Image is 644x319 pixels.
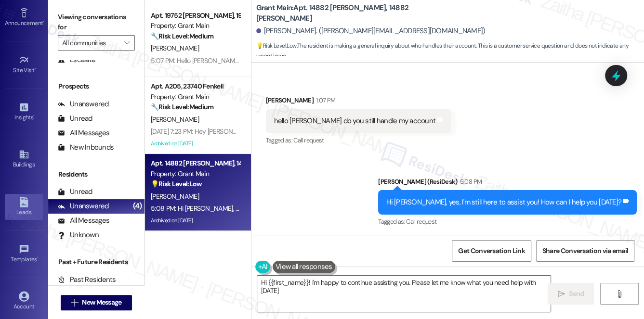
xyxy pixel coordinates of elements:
[151,44,199,52] span: [PERSON_NAME]
[151,192,199,201] span: [PERSON_NAME]
[33,113,35,119] span: •
[151,11,240,21] div: Apt. 19752 [PERSON_NAME], 19752 [PERSON_NAME]
[5,146,43,172] a: Buildings
[124,39,130,47] i: 
[548,283,594,305] button: Send
[378,215,637,229] div: Tagged as:
[151,127,575,136] div: [DATE] 7:23 PM: Hey [PERSON_NAME], we appreciate your text! We'll be back at 11AM to help you out...
[151,81,240,91] div: Apt. A205, 23740 Fenkell
[378,177,637,190] div: [PERSON_NAME] (ResiDesk)
[58,142,114,153] div: New Inbounds
[256,41,644,62] span: : The resident is making a general inquiry about who handles their account. This is a customer se...
[131,199,145,214] div: (4)
[58,201,109,211] div: Unanswered
[58,128,109,138] div: All Messages
[406,217,436,226] span: Call request
[257,276,551,312] textarea: Hi {{first_name}}! I'm happy to continue assisting you. Please let me know what you need help
[151,92,240,102] div: Property: Grant Main
[151,204,394,213] div: 5:08 PM: Hi [PERSON_NAME], yes, I'm still here to assist you! How can I help you [DATE]?
[150,215,241,227] div: Archived on [DATE]
[293,136,324,144] span: Call request
[48,257,145,267] div: Past + Future Residents
[37,255,39,261] span: •
[458,177,482,187] div: 5:08 PM
[151,21,240,31] div: Property: Grant Main
[61,295,132,310] button: New Message
[569,289,584,299] span: Send
[616,290,623,298] i: 
[5,52,43,78] a: Site Visit •
[256,26,486,36] div: [PERSON_NAME]. ([PERSON_NAME][EMAIL_ADDRESS][DOMAIN_NAME])
[256,3,449,24] b: Grant Main: Apt. 14882 [PERSON_NAME], 14882 [PERSON_NAME]
[58,55,95,65] div: Escalate
[62,35,119,51] input: All communities
[58,275,116,285] div: Past Residents
[151,102,213,111] strong: 🔧 Risk Level: Medium
[150,138,241,150] div: Archived on [DATE]
[266,95,451,109] div: [PERSON_NAME]
[274,116,436,126] div: hello [PERSON_NAME] do you still handle my account
[58,230,99,240] div: Unknown
[151,169,240,179] div: Property: Grant Main
[5,99,43,125] a: Insights •
[58,216,109,226] div: All Messages
[151,115,199,124] span: [PERSON_NAME]
[58,114,92,124] div: Unread
[43,18,44,25] span: •
[82,297,121,307] span: New Message
[5,241,43,267] a: Templates •
[558,290,565,298] i: 
[151,32,213,40] strong: 🔧 Risk Level: Medium
[48,81,145,91] div: Prospects
[314,95,335,105] div: 1:07 PM
[5,194,43,220] a: Leads
[386,197,621,207] div: Hi [PERSON_NAME], yes, I'm still here to assist you! How can I help you [DATE]?
[58,99,109,109] div: Unanswered
[58,187,92,197] div: Unread
[256,42,297,50] strong: 💡 Risk Level: Low
[48,169,145,179] div: Residents
[266,133,451,147] div: Tagged as:
[536,240,634,262] button: Share Conversation via email
[71,299,78,306] i: 
[151,179,202,188] strong: 💡 Risk Level: Low
[5,288,43,314] a: Account
[151,158,240,168] div: Apt. 14882 [PERSON_NAME], 14882 [PERSON_NAME]
[542,246,628,256] span: Share Conversation via email
[35,65,36,72] span: •
[452,240,531,262] button: Get Conversation Link
[58,10,135,35] label: Viewing conversations for
[458,246,525,256] span: Get Conversation Link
